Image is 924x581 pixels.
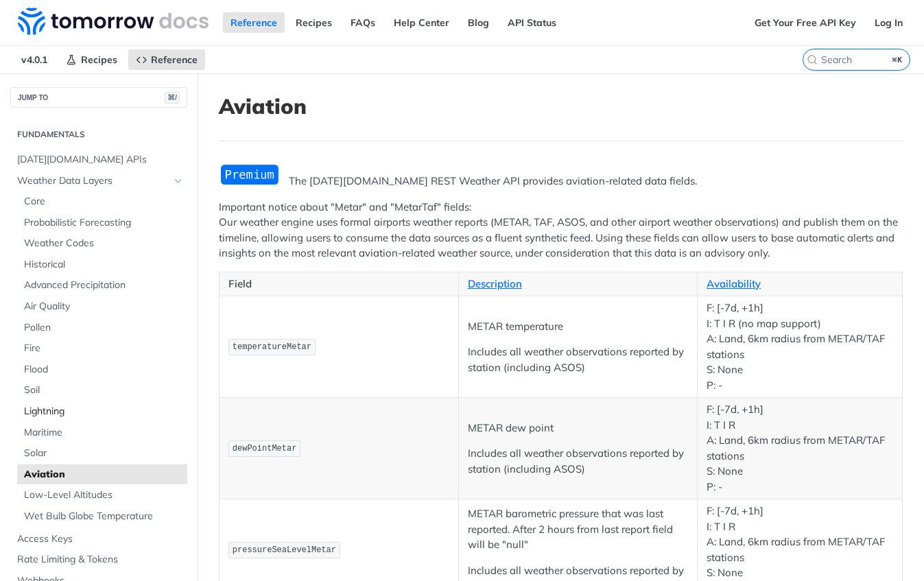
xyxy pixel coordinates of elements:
[24,447,184,460] span: Solar
[468,420,689,436] p: METAR dew point
[17,191,187,212] a: Core
[219,174,903,189] p: The [DATE][DOMAIN_NAME] REST Weather API provides aviation-related data fields.
[468,446,689,477] p: Includes all weather observations reported by station (including ASOS)
[24,405,184,418] span: Lightning
[24,510,184,523] span: Wet Bulb Globe Temperature
[460,12,497,33] a: Blog
[343,12,383,33] a: FAQs
[17,532,184,546] span: Access Keys
[128,49,205,70] a: Reference
[10,128,187,141] h2: Fundamentals
[17,506,187,527] a: Wet Bulb Globe Temperature
[223,12,285,33] a: Reference
[747,12,864,33] a: Get Your Free API Key
[17,318,187,338] a: Pollen
[17,275,187,296] a: Advanced Precipitation
[24,195,184,209] span: Core
[24,342,184,355] span: Fire
[24,300,184,313] span: Air Quality
[10,549,187,570] a: Rate Limiting & Tokens
[233,342,311,352] span: temperatureMetar
[17,443,187,464] a: Solar
[707,277,761,290] a: Availability
[24,258,184,272] span: Historical
[219,94,903,119] h1: Aviation
[17,296,187,317] a: Air Quality
[707,300,893,393] p: F: [-7d, +1h] I: T I R (no map support) A: Land, 6km radius from METAR/TAF stations S: None P: -
[18,8,209,35] img: Tomorrow.io Weather API Docs
[24,363,184,377] span: Flood
[468,319,689,335] p: METAR temperature
[24,426,184,440] span: Maritime
[867,12,910,33] a: Log In
[468,277,522,290] a: Description
[17,233,187,254] a: Weather Codes
[24,488,184,502] span: Low-Level Altitudes
[17,174,169,188] span: Weather Data Layers
[468,506,689,553] p: METAR barometric pressure that was last reported. After 2 hours from last report field will be "n...
[233,545,336,555] span: pressureSeaLevelMetar
[233,444,297,453] span: dewPointMetar
[288,12,340,33] a: Recipes
[17,380,187,401] a: Soil
[24,321,184,335] span: Pollen
[17,464,187,485] a: Aviation
[219,200,903,261] p: Important notice about "Metar" and "MetarTaf" fields: Our weather engine uses formal airports wea...
[10,529,187,549] a: Access Keys
[10,87,187,108] button: JUMP TO⌘/
[228,276,449,292] p: Field
[17,338,187,359] a: Fire
[58,49,125,70] a: Recipes
[24,383,184,397] span: Soil
[500,12,564,33] a: API Status
[17,213,187,233] a: Probabilistic Forecasting
[81,54,117,66] span: Recipes
[17,359,187,380] a: Flood
[17,423,187,443] a: Maritime
[151,54,198,66] span: Reference
[24,278,184,292] span: Advanced Precipitation
[173,176,184,187] button: Hide subpages for Weather Data Layers
[24,237,184,250] span: Weather Codes
[17,254,187,275] a: Historical
[10,150,187,170] a: [DATE][DOMAIN_NAME] APIs
[707,402,893,495] p: F: [-7d, +1h] I: T I R A: Land, 6km radius from METAR/TAF stations S: None P: -
[17,553,184,567] span: Rate Limiting & Tokens
[24,468,184,482] span: Aviation
[889,53,906,67] kbd: ⌘K
[386,12,457,33] a: Help Center
[17,485,187,506] a: Low-Level Altitudes
[17,401,187,422] a: Lightning
[17,153,184,167] span: [DATE][DOMAIN_NAME] APIs
[24,216,184,230] span: Probabilistic Forecasting
[10,171,187,191] a: Weather Data LayersHide subpages for Weather Data Layers
[807,54,818,65] svg: Search
[165,92,180,104] span: ⌘/
[468,344,689,375] p: Includes all weather observations reported by station (including ASOS)
[14,49,55,70] span: v4.0.1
